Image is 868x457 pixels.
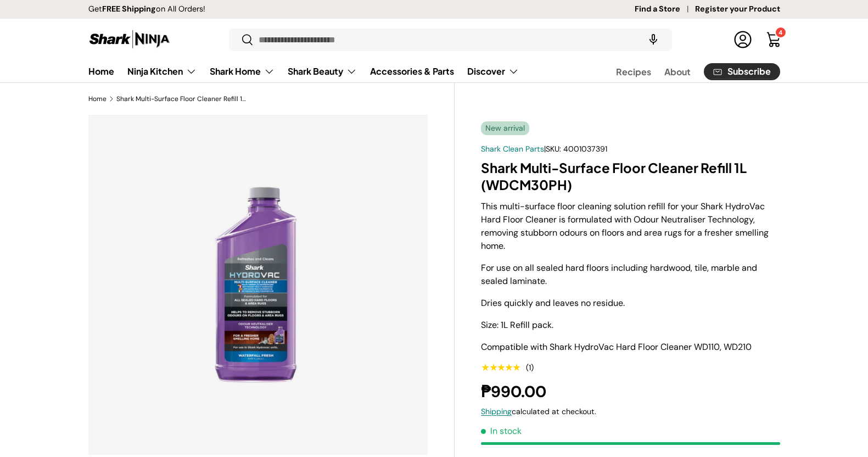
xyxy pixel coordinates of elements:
h1: Shark Multi-Surface Floor Cleaner Refill 1L (WDCM30PH) [481,159,780,193]
a: Discover [467,60,519,82]
span: | [544,144,607,154]
nav: Secondary [590,60,780,82]
p: This multi-surface floor cleaning solution refill for your Shark HydroVac Hard Floor Cleaner is f... [481,200,780,253]
div: calculated at checkout. [481,406,780,417]
speech-search-button: Search by voice [636,27,671,52]
p: Size: 1L Refill pack. [481,319,780,332]
div: 5.0 out of 5.0 stars [481,363,520,372]
a: Home [88,60,114,82]
a: Shark Beauty [288,60,357,82]
strong: ₱990.00 [481,381,549,402]
img: Shark Ninja Philippines [88,29,171,50]
a: Find a Store [635,3,695,15]
a: Shark Multi-Surface Floor Cleaner Refill 1L (WDCM30PH) [116,96,248,102]
p: For use on all sealed hard floors including hardwood, tile, marble and sealed laminate. [481,261,780,288]
a: Shipping [481,406,512,416]
span: ★★★★★ [481,362,520,373]
img: shark-hydrovac-surface-cleaner-liquid-refill-available-at-shark-ninja-philippines [88,115,428,455]
a: Recipes [616,61,651,82]
strong: FREE Shipping [102,4,156,14]
summary: Discover [461,60,525,82]
summary: Shark Beauty [281,60,363,82]
nav: Breadcrumbs [88,94,455,104]
p: Dries quickly and leaves no residue. [481,297,780,310]
media-gallery: Gallery Viewer [88,115,428,455]
a: About [664,61,691,82]
span: New arrival [481,121,529,135]
a: Shark Clean Parts [481,144,544,154]
span: In stock [481,425,522,437]
div: (1) [526,364,534,372]
summary: Ninja Kitchen [121,60,203,82]
nav: Primary [88,60,519,82]
span: Subscribe [727,67,771,76]
a: Ninja Kitchen [127,60,197,82]
span: SKU: [546,144,561,154]
a: Accessories & Parts [370,60,454,82]
a: Shark Home [210,60,275,82]
a: Register your Product [695,3,780,15]
a: Home [88,96,107,102]
a: Subscribe [704,63,780,80]
p: Compatible with Shark HydroVac Hard Floor Cleaner WD110, WD210 [481,341,780,354]
p: Get on All Orders! [88,3,205,15]
span: 4001037391 [563,144,607,154]
span: 4 [779,29,782,36]
summary: Shark Home [203,60,281,82]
